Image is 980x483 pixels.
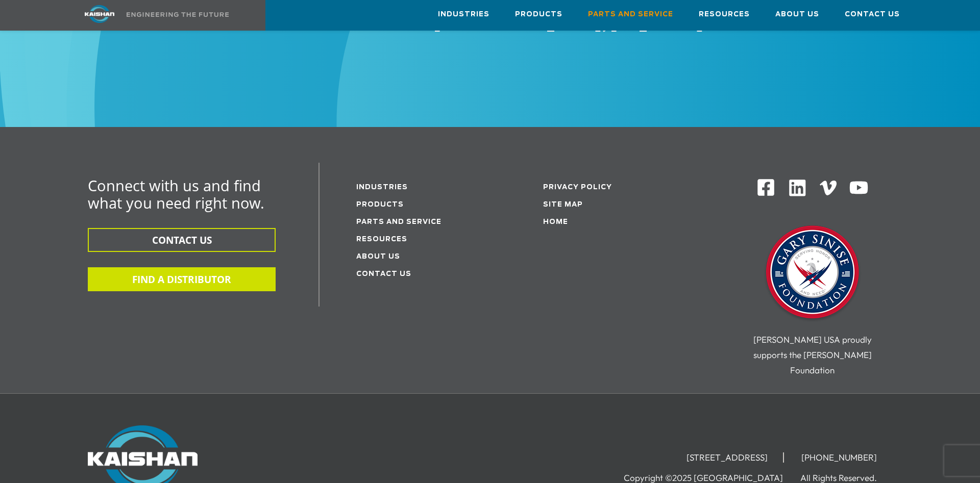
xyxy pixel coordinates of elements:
img: Engineering the future [127,12,229,17]
span: Resources [699,9,750,20]
a: Products [356,201,404,208]
a: Contact Us [356,271,411,277]
a: Site Map [543,201,583,208]
a: Resources [699,1,750,28]
a: Parts and Service [588,1,673,28]
span: premium air compressors are MANUFACTURED IN [GEOGRAPHIC_DATA], [US_STATE] [276,1,704,32]
img: Gary Sinise Foundation [762,222,864,324]
span: Industries [438,9,489,20]
a: Parts and service [356,219,442,225]
a: Privacy Policy [543,184,612,191]
li: Copyright ©2025 [GEOGRAPHIC_DATA] [624,473,798,483]
img: Youtube [849,178,869,198]
button: CONTACT US [88,228,276,252]
a: Home [543,219,568,225]
a: Resources [356,236,407,243]
span: [PERSON_NAME] USA proudly supports the [PERSON_NAME] Foundation [753,334,872,375]
span: About Us [775,9,819,20]
li: All Rights Reserved. [800,473,892,483]
span: Connect with us and find what you need right now. [88,175,264,213]
img: kaishan logo [61,5,138,23]
a: Industries [356,184,408,191]
li: [PHONE_NUMBER] [786,452,892,463]
a: Industries [438,1,489,28]
span: Contact Us [845,9,900,20]
img: Vimeo [820,181,837,195]
img: Linkedin [788,178,807,198]
a: Products [515,1,562,28]
a: About Us [775,1,819,28]
img: Facebook [756,178,775,197]
span: Products [515,9,562,20]
span: Parts and Service [588,9,673,20]
a: About Us [356,253,400,260]
a: Contact Us [845,1,900,28]
button: FIND A DISTRIBUTOR [88,267,276,291]
li: [STREET_ADDRESS] [671,452,784,463]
